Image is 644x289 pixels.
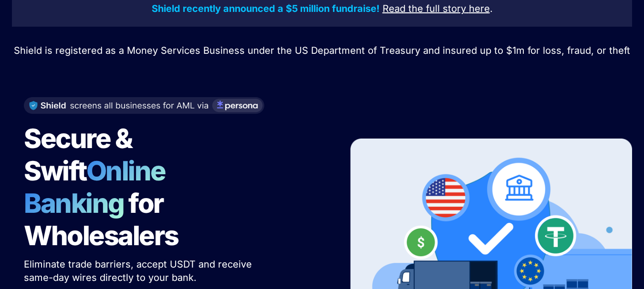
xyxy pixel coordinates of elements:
span: . [490,3,493,14]
u: Read the full story [383,3,466,14]
strong: Shield recently announced a $5 million fundraise! [152,3,380,14]
span: Online Banking [24,155,175,219]
span: Eliminate trade barriers, accept USDT and receive same-day wires directly to your bank. [24,259,255,283]
span: Shield is registered as a Money Services Business under the US Department of Treasury and insured... [14,45,630,56]
a: here [469,4,490,14]
a: Read the full story [383,4,466,14]
span: Secure & Swift [24,122,136,187]
u: here [469,3,490,14]
span: for Wholesalers [24,187,178,252]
